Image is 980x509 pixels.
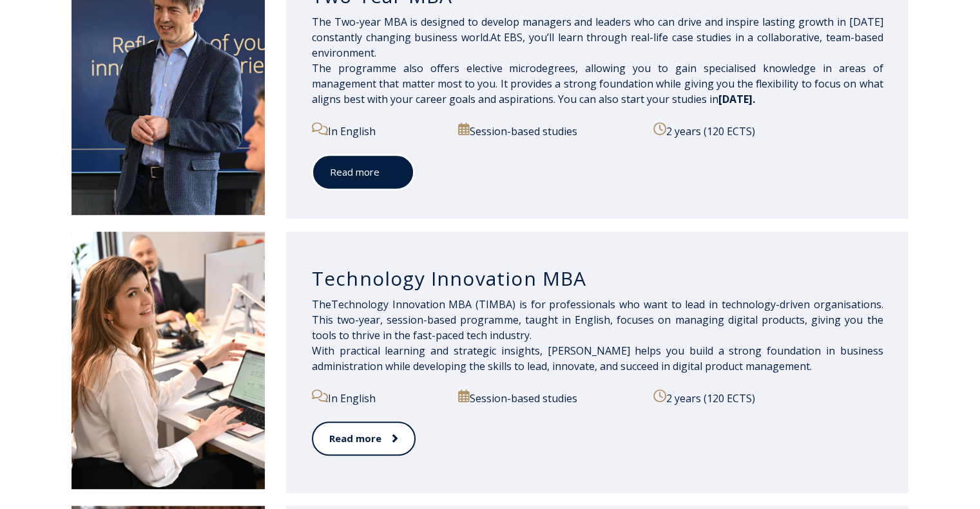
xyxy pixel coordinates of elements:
span: sionals who want to lead in technology-driven organisations. This two-year, session-based program... [312,297,883,342]
span: BA (TIMBA) is for profes [458,297,581,311]
p: In English [312,389,444,406]
p: Session-based studies [458,389,639,406]
img: DSC_2558 [72,232,265,489]
span: The Two-year MBA is designed to develop managers and leaders who can drive and inspire lasting gr... [312,15,883,106]
p: In English [312,122,444,139]
h3: Technology Innovation MBA [312,266,883,291]
a: Read more [312,154,414,190]
span: [DATE]. [718,92,755,106]
span: With practical learning and strategic insights, [PERSON_NAME] helps you build a strong foundation... [312,344,883,373]
span: Technology Innovation M [331,297,581,311]
p: Session-based studies [458,122,639,139]
span: You can also start your studies in [558,92,755,106]
p: 2 years (120 ECTS) [653,122,883,139]
span: The [312,297,331,311]
p: 2 years (120 ECTS) [653,389,883,406]
a: Read more [312,421,416,456]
